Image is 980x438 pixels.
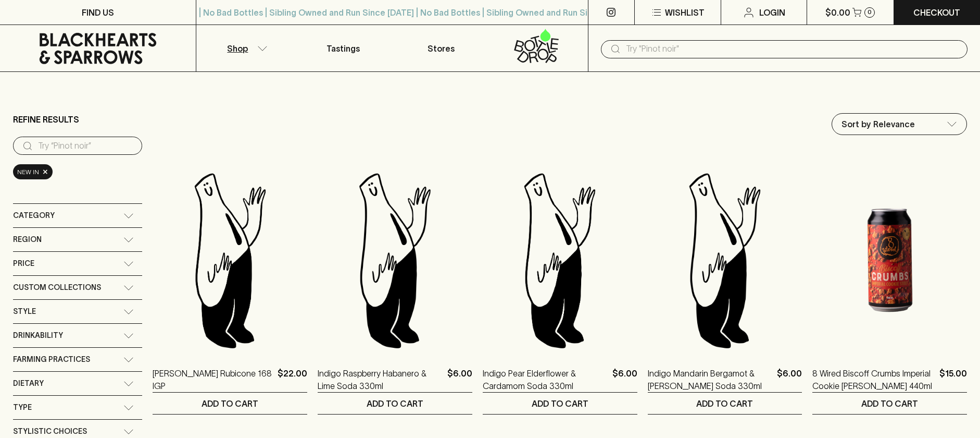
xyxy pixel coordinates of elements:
span: Custom Collections [13,281,101,294]
span: Dietary [13,377,44,390]
a: Indigo Mandarin Bergamot & [PERSON_NAME] Soda 330ml [648,367,773,392]
button: Shop [196,25,294,71]
a: Stores [392,25,490,71]
span: Farming Practices [13,353,90,366]
span: Price [13,257,34,270]
div: Dietary [13,372,142,395]
p: $6.00 [447,367,472,392]
p: $0.00 [825,6,850,19]
span: Type [13,401,32,414]
p: Sort by Relevance [841,118,915,130]
span: Region [13,233,42,246]
span: New In [17,167,39,177]
a: Indigo Raspberry Habanero & Lime Soda 330ml [318,367,443,392]
img: Blackhearts & Sparrows Man [318,169,472,351]
p: Tastings [326,42,360,55]
input: Try “Pinot noir” [38,138,134,154]
p: Stores [428,42,455,55]
div: Custom Collections [13,276,142,299]
p: ADD TO CART [532,397,588,410]
p: Shop [227,42,248,55]
div: Drinkability [13,324,142,347]
img: Blackhearts & Sparrows Man [153,169,307,351]
p: $6.00 [612,367,637,392]
span: Category [13,209,55,222]
div: Sort by Relevance [832,114,966,135]
p: $6.00 [777,367,802,392]
div: Type [13,396,142,419]
input: Try "Pinot noir" [626,41,959,57]
span: Stylistic Choices [13,425,87,438]
p: Checkout [913,6,960,19]
button: ADD TO CART [153,393,307,414]
div: Farming Practices [13,348,142,371]
span: Style [13,305,36,318]
p: Wishlist [665,6,705,19]
a: [PERSON_NAME] Rubicone 168 IGP [153,367,273,392]
button: ADD TO CART [812,393,967,414]
div: Style [13,300,142,323]
p: 0 [868,9,872,15]
img: Blackhearts & Sparrows Man [648,169,802,351]
p: ADD TO CART [861,397,918,410]
p: ADD TO CART [696,397,753,410]
p: $15.00 [939,367,967,392]
button: ADD TO CART [318,393,472,414]
span: Drinkability [13,329,63,342]
img: 8 Wired Biscoff Crumbs Imperial Cookie Stout 440ml [812,169,967,351]
button: ADD TO CART [483,393,637,414]
span: × [42,166,48,177]
p: Refine Results [13,113,79,126]
p: ADD TO CART [367,397,423,410]
div: Price [13,252,142,275]
p: FIND US [82,6,114,19]
p: ADD TO CART [202,397,258,410]
p: Login [759,6,785,19]
button: ADD TO CART [648,393,802,414]
a: 8 Wired Biscoff Crumbs Imperial Cookie [PERSON_NAME] 440ml [812,367,935,392]
a: Indigo Pear Elderflower & Cardamom Soda 330ml [483,367,608,392]
a: Tastings [294,25,392,71]
div: Category [13,204,142,227]
div: Region [13,228,142,251]
p: $22.00 [278,367,307,392]
img: Blackhearts & Sparrows Man [483,169,637,351]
